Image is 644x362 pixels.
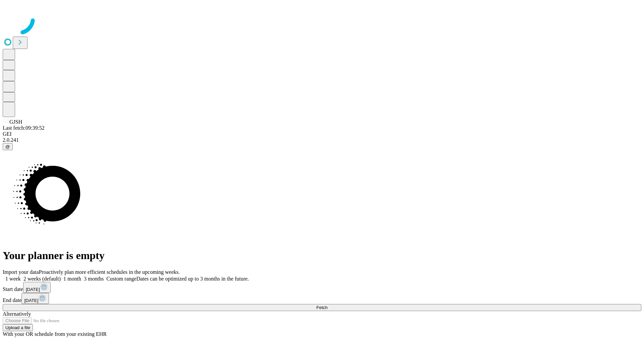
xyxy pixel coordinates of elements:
[23,282,51,293] button: [DATE]
[106,276,136,282] span: Custom range
[26,287,40,292] span: [DATE]
[9,119,22,125] span: GJSH
[3,131,641,137] div: GEI
[3,311,31,317] span: Alternatively
[39,269,180,275] span: Proactively plan more efficient schedules in the upcoming weeks.
[3,137,641,143] div: 2.0.241
[3,143,13,150] button: @
[3,125,45,131] span: Last fetch: 09:39:52
[137,276,249,282] span: Dates can be optimized up to 3 months in the future.
[3,324,33,331] button: Upload a file
[316,305,327,310] span: Fetch
[3,331,107,337] span: With your OR schedule from your existing EHR
[3,249,641,262] h1: Your planner is empty
[5,276,21,282] span: 1 week
[3,282,641,293] div: Start date
[24,298,38,303] span: [DATE]
[23,276,61,282] span: 2 weeks (default)
[3,269,39,275] span: Import your data
[3,304,641,311] button: Fetch
[3,293,641,304] div: End date
[21,293,49,304] button: [DATE]
[5,144,10,149] span: @
[84,276,104,282] span: 3 months
[63,276,81,282] span: 1 month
